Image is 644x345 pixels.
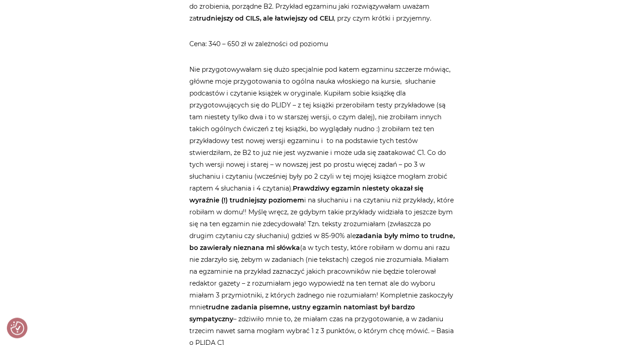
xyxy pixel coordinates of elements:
strong: trudne zadania pisemne, ustny egzamin natomiast był bardzo sympatyczny [189,303,415,323]
strong: trudniejszy od CILS, ale łatwiejszy od CELI [196,14,334,22]
strong: zadania były mimo to trudne, bo zawierały nieznana mi słówka [189,232,455,252]
strong: Prawdziwy egzamin niestety okazał się wyraźnie (!) trudniejszy poziomem [189,184,424,204]
img: Revisit consent button [11,321,24,335]
p: Cena: 340 – 650 zł w zależności od poziomu [189,38,455,50]
button: Preferencje co do zgód [11,321,24,335]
